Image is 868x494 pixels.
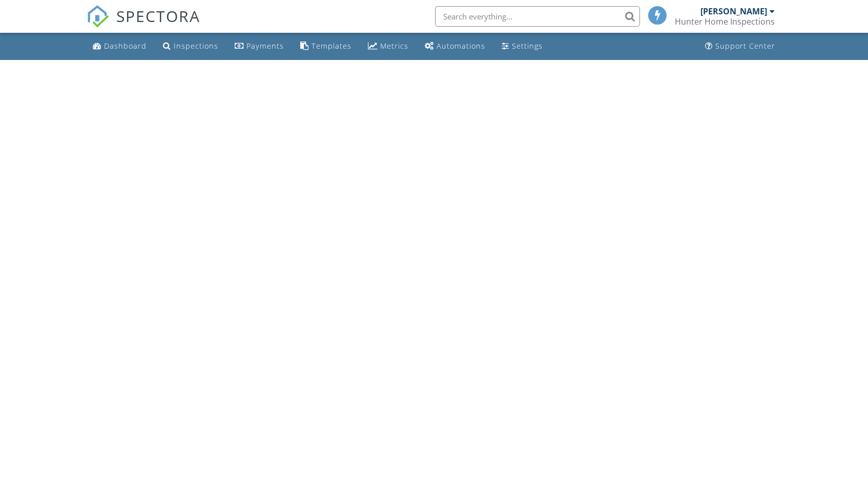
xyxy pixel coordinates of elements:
[380,41,408,51] div: Metrics
[87,14,200,35] a: SPECTORA
[498,37,547,56] a: Settings
[174,41,218,51] div: Inspections
[296,37,356,56] a: Templates
[87,5,109,28] img: The Best Home Inspection Software - Spectora
[701,37,779,56] a: Support Center
[421,37,489,56] a: Automations (Basic)
[700,6,767,16] div: [PERSON_NAME]
[159,37,222,56] a: Inspections
[675,16,775,27] div: Hunter Home Inspections
[437,41,485,51] div: Automations
[312,41,352,51] div: Templates
[246,41,284,51] div: Payments
[435,6,640,27] input: Search everything...
[231,37,288,56] a: Payments
[116,5,200,27] span: SPECTORA
[715,41,775,51] div: Support Center
[104,41,147,51] div: Dashboard
[512,41,543,51] div: Settings
[89,37,151,56] a: Dashboard
[364,37,412,56] a: Metrics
